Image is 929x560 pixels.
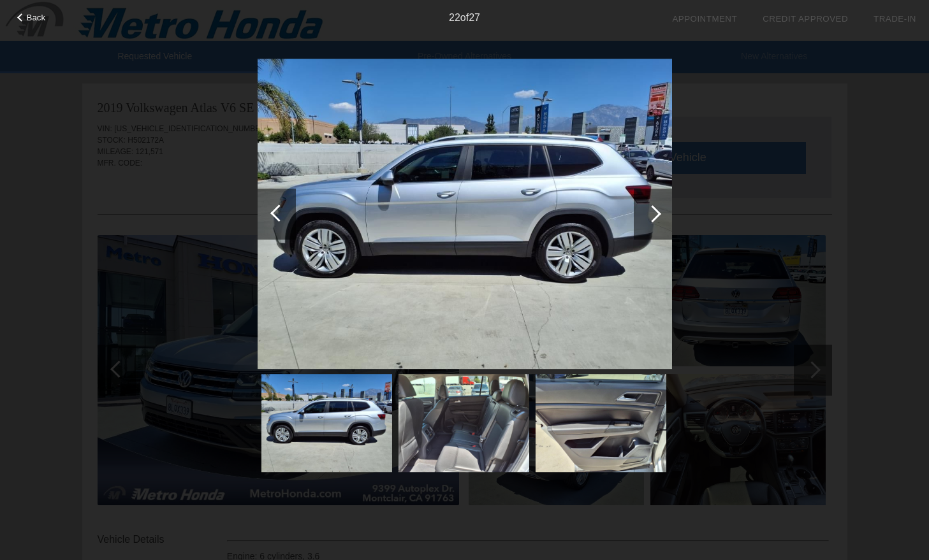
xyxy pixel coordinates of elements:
[261,374,391,472] img: d88cd70eb082a2b1e02a90d1c9f1ac61.jpg
[763,14,848,24] a: Credit Approved
[672,14,737,24] a: Appointment
[449,12,460,23] span: 22
[398,374,529,472] img: 921987e8602d024c4a8ed3ce494d128f.jpg
[535,374,666,472] img: e7f3b094c73b5c767b1f35ca60057c39.jpg
[874,14,916,24] a: Trade-In
[27,13,46,22] span: Back
[469,12,480,23] span: 27
[258,59,672,370] img: d88cd70eb082a2b1e02a90d1c9f1ac61.jpg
